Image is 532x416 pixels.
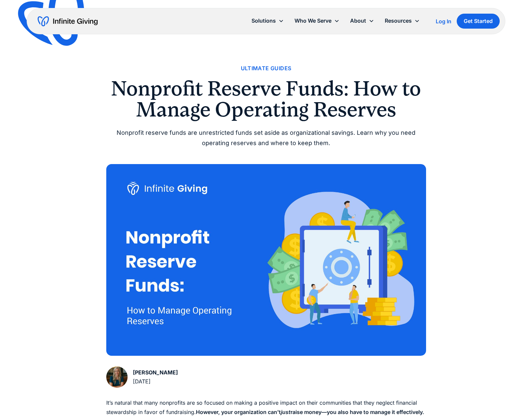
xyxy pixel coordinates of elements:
[281,409,290,415] em: just
[457,14,500,29] a: Get Started
[345,14,379,28] div: About
[38,16,98,27] a: home
[106,366,178,388] a: [PERSON_NAME][DATE]
[294,16,331,25] div: Who We Serve
[241,64,291,73] a: Ultimate Guides
[106,128,426,148] div: Nonprofit reserve funds are unrestricted funds set aside as organizational savings. Learn why you...
[106,78,426,120] h1: Nonprofit Reserve Funds: How to Manage Operating Reserves
[196,409,424,415] strong: However, your organization can't raise money—you also have to manage it effectively.
[436,19,451,24] div: Log In
[436,17,451,25] a: Log In
[133,368,178,377] div: [PERSON_NAME]
[252,16,276,25] div: Solutions
[289,14,345,28] div: Who We Serve
[246,14,289,28] div: Solutions
[379,14,425,28] div: Resources
[385,16,412,25] div: Resources
[133,377,178,386] div: [DATE]
[350,16,366,25] div: About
